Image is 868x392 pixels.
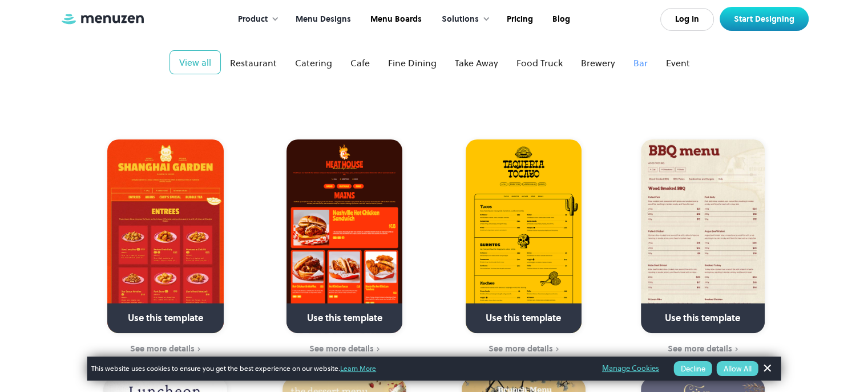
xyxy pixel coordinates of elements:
div: See more details [668,344,732,353]
a: See more details [620,343,785,355]
button: Allow All [717,361,758,376]
a: Log In [660,8,714,31]
div: See more details [488,344,553,353]
a: Start Designing [720,7,809,31]
div: Event [666,56,690,70]
button: Decline [674,361,712,376]
a: Menu Designs [285,2,360,37]
div: View all [179,55,211,69]
div: Food Truck [516,56,563,70]
a: See more details [441,343,606,355]
div: Brewery [581,56,615,70]
a: Use this template [107,139,223,333]
div: Solutions [430,2,496,37]
div: Restaurant [230,56,277,70]
a: Use this template [641,139,765,333]
a: Manage Cookies [602,362,659,375]
div: See more details [309,344,374,353]
div: See more details [130,344,195,353]
a: Use this template [466,139,582,333]
div: Product [238,13,268,26]
a: See more details [262,343,427,355]
a: Pricing [496,2,542,37]
div: Fine Dining [388,56,437,70]
a: Menu Boards [360,2,430,37]
a: Blog [542,2,579,37]
div: Take Away [455,56,498,70]
a: Use this template [286,139,402,333]
div: Solutions [442,13,479,26]
a: See more details [83,343,248,355]
span: This website uses cookies to ensure you get the best experience on our website. [91,363,586,374]
div: Catering [295,56,332,70]
div: Bar [633,56,648,70]
a: Learn More [340,363,376,373]
div: Cafe [350,56,370,70]
a: Dismiss Banner [758,360,776,377]
div: Product [227,2,285,37]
